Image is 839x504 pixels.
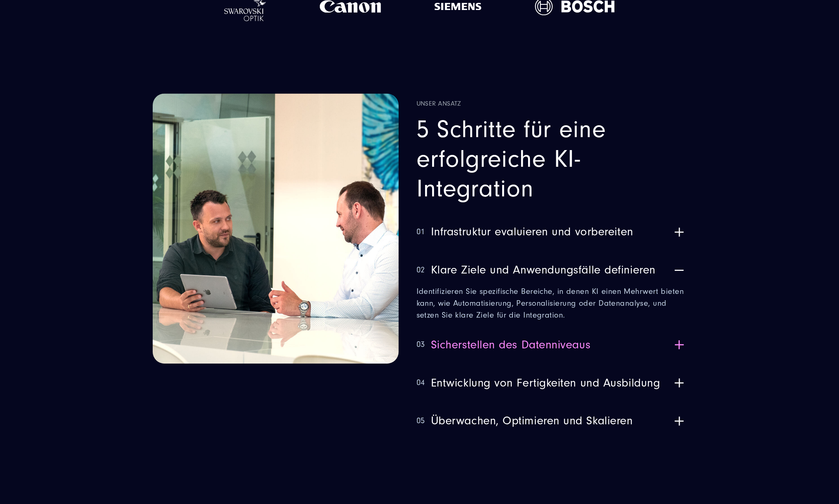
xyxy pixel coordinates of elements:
[417,340,425,349] span: 03
[431,376,660,390] span: Entwicklung von Fertigkeiten und Ausbildung
[417,368,686,398] button: 04Entwicklung von Fertigkeiten und Ausbildung
[417,265,425,275] span: 02
[417,227,425,236] span: 01
[417,217,686,246] button: 01Infrastruktur evaluieren und vorbereiten
[417,330,686,359] button: 03Sicherstellen des Datenniveaus
[153,93,399,363] img: Zwei Männer sitzen sich unterhaltend gegenüber und schauen sich an, während einer ein Tablet in d...
[431,338,591,352] span: Sicherstellen des Datenniveaus
[431,225,633,239] span: Infrastruktur evaluieren und vorbereiten
[431,263,656,277] span: Klare Ziele und Anwendungsfälle definieren
[417,99,686,109] strong: Unser Ansatz
[431,414,633,428] span: Überwachen, Optimieren und Skalieren
[417,378,425,387] span: 04
[417,406,686,435] button: 05Überwachen, Optimieren und Skalieren
[417,286,686,321] p: Identifizieren Sie spezifische Bereiche, in denen KI einen Mehrwert bieten kann, wie Automatisier...
[417,255,686,285] button: 02Klare Ziele und Anwendungsfälle definieren
[417,115,686,203] h2: 5 Schritte für eine erfolgreiche KI-Integration
[417,416,425,425] span: 05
